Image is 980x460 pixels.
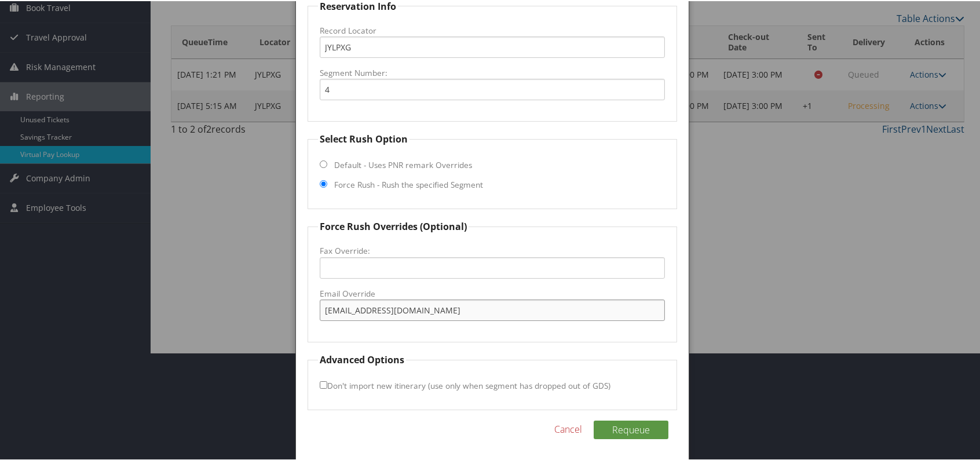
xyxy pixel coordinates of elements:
[334,178,483,189] label: Force Rush - Rush the specified Segment
[320,24,665,35] label: Record Locator
[320,287,665,298] label: Email Override
[320,244,665,255] label: Fax Override:
[320,66,665,78] label: Segment Number:
[554,421,582,435] a: Cancel
[318,352,406,366] legend: Advanced Options
[320,380,327,388] input: Don't import new itinerary (use only when segment has dropped out of GDS)
[334,158,472,170] label: Default - Uses PNR remark Overrides
[594,419,668,438] button: Requeue
[318,131,409,145] legend: Select Rush Option
[318,218,469,232] legend: Force Rush Overrides (Optional)
[320,374,610,395] label: Don't import new itinerary (use only when segment has dropped out of GDS)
